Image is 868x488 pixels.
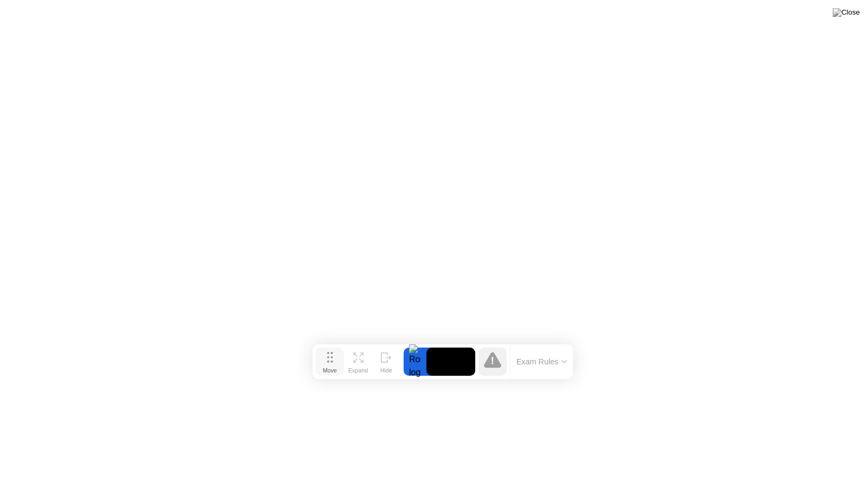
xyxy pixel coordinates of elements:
div: Expand [348,367,368,374]
button: Hide [372,348,400,376]
button: Move [316,348,344,376]
button: Expand [344,348,372,376]
div: Move [323,367,337,374]
button: Exam Rules [513,357,571,367]
div: Hide [380,367,392,374]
